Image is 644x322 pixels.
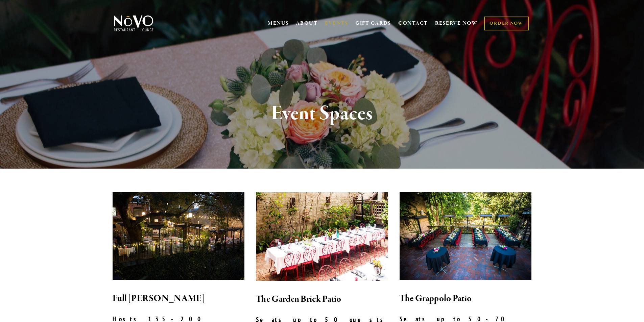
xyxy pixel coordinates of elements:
a: RESERVE NOW [435,17,478,30]
img: Novo Restaurant &amp; Lounge [113,15,155,32]
strong: Event Spaces [271,101,373,126]
img: novo-restaurant-lounge-patio-33_v2.jpg [113,192,245,280]
h2: The Grappolo Patio [400,292,532,306]
a: GIFT CARDS [355,17,391,30]
h2: Full [PERSON_NAME] [113,292,245,306]
h2: The Garden Brick Patio [256,292,388,306]
img: bricks.jpg [256,192,388,281]
a: ABOUT [296,20,318,27]
a: MENUS [268,20,289,27]
a: CONTACT [398,17,428,30]
img: Our Grappolo Patio seats 50 to 70 guests. [400,192,532,280]
a: EVENTS [325,20,348,27]
a: ORDER NOW [484,17,528,30]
